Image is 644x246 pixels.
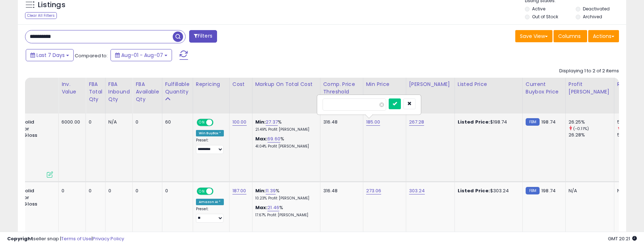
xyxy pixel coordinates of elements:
[108,81,130,103] div: FBA inbound Qty
[583,6,610,12] label: Deactivated
[458,188,517,194] div: $303.24
[197,120,206,126] span: ON
[255,188,315,201] div: %
[255,81,317,88] div: Markup on Total Cost
[7,236,124,242] div: seller snap | |
[458,187,490,194] b: Listed Price:
[554,30,587,42] button: Columns
[196,207,224,223] div: Preset:
[255,204,268,211] b: Max:
[62,81,83,96] div: Inv. value
[255,119,315,132] div: %
[165,81,190,96] div: Fulfillable Quantity
[255,119,266,125] b: Min:
[266,187,276,194] a: 11.39
[165,188,187,194] div: 0
[7,235,33,242] strong: Copyright
[458,119,517,125] div: $198.74
[558,33,581,40] span: Columns
[62,119,80,125] div: 6000.00
[75,52,108,59] span: Compared to:
[366,81,403,88] div: Min Price
[266,119,278,126] a: 27.37
[323,188,358,194] div: 316.48
[197,188,206,194] span: ON
[212,120,224,126] span: OFF
[232,81,249,88] div: Cost
[196,130,224,136] div: Win BuyBox *
[617,188,641,194] div: N/A
[165,119,187,125] div: 60
[458,81,520,88] div: Listed Price
[573,126,589,131] small: (-0.11%)
[323,119,358,125] div: 316.48
[366,119,380,126] a: 185.00
[61,235,92,242] a: Terms of Use
[255,135,268,142] b: Max:
[608,235,637,242] span: 2025-08-15 20:21 GMT
[26,49,74,61] button: Last 7 Days
[36,52,65,59] span: Last 7 Days
[255,213,315,218] p: 17.67% Profit [PERSON_NAME]
[108,119,127,125] div: N/A
[409,81,452,88] div: [PERSON_NAME]
[89,119,100,125] div: 0
[232,187,246,194] a: 187.00
[588,30,619,42] button: Actions
[569,119,614,125] div: 26.25%
[255,187,266,194] b: Min:
[458,119,490,125] b: Listed Price:
[569,132,614,138] div: 26.28%
[267,204,279,211] a: 21.46
[212,188,224,194] span: OFF
[617,81,643,88] div: ROI
[255,127,315,132] p: 21.49% Profit [PERSON_NAME]
[409,187,425,194] a: 303.24
[89,81,102,103] div: FBA Total Qty
[532,6,545,12] label: Active
[569,188,609,194] div: N/A
[121,52,163,59] span: Aug-01 - Aug-07
[89,188,100,194] div: 0
[189,30,217,43] button: Filters
[255,204,315,218] div: %
[196,138,224,154] div: Preset:
[93,235,124,242] a: Privacy Policy
[196,199,224,205] div: Amazon AI *
[255,136,315,149] div: %
[526,118,540,126] small: FBM
[526,81,562,96] div: Current Buybox Price
[323,81,360,96] div: Comp. Price Threshold
[62,188,80,194] div: 0
[366,187,382,194] a: 273.06
[255,196,315,201] p: 10.23% Profit [PERSON_NAME]
[559,68,619,74] div: Displaying 1 to 2 of 2 items
[526,187,540,194] small: FBM
[532,14,558,20] label: Out of Stock
[108,188,127,194] div: 0
[110,49,172,61] button: Aug-01 - Aug-07
[136,188,156,194] div: 0
[25,12,57,19] div: Clear All Filters
[232,119,247,126] a: 100.00
[196,81,226,88] div: Repricing
[136,119,156,125] div: 0
[583,14,602,20] label: Archived
[409,119,424,126] a: 267.28
[515,30,552,42] button: Save View
[541,119,556,125] span: 198.74
[569,81,611,96] div: Profit [PERSON_NAME]
[136,81,159,103] div: FBA Available Qty
[267,135,280,143] a: 69.60
[252,78,320,114] th: The percentage added to the cost of goods (COGS) that forms the calculator for Min & Max prices.
[255,144,315,149] p: 41.04% Profit [PERSON_NAME]
[541,187,556,194] span: 198.74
